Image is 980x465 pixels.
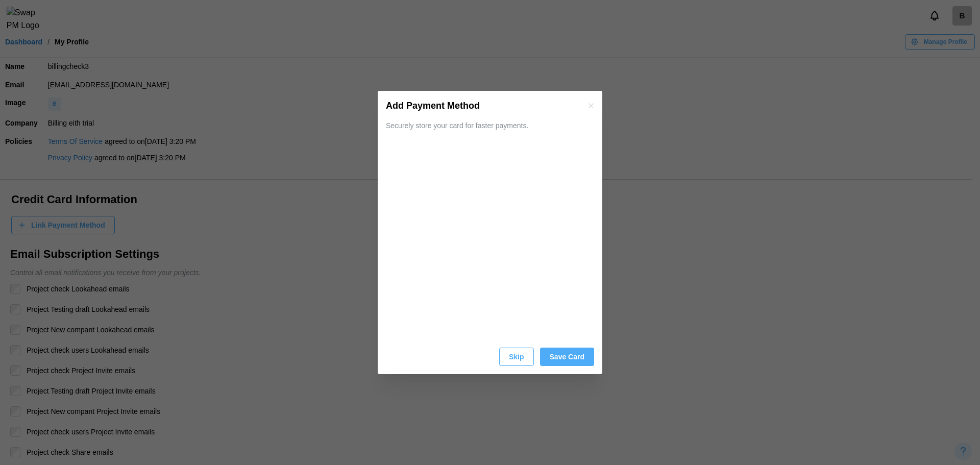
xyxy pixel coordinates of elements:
button: Save Card [540,348,594,366]
span: Skip [509,348,524,365]
h4: Add Payment Method [386,99,480,112]
div: Securely store your card for faster payments. [386,120,594,132]
iframe: Secure payment input frame [384,139,596,337]
button: Skip [499,348,534,366]
span: Save Card [550,348,584,365]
